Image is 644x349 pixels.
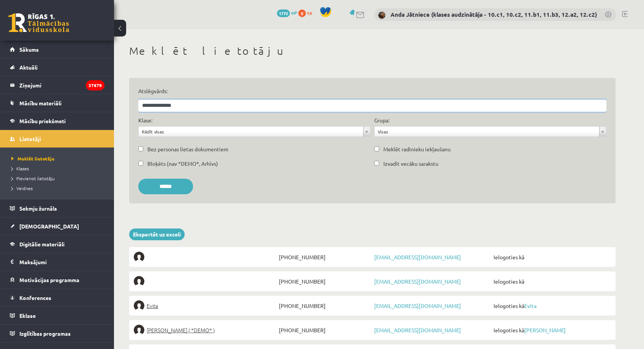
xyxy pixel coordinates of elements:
[129,228,185,240] a: Eksportēt uz exceli
[374,278,461,285] a: [EMAIL_ADDRESS][DOMAIN_NAME]
[19,330,71,337] span: Izglītības programas
[138,87,606,95] label: Atslēgvārds:
[374,327,461,333] a: [EMAIL_ADDRESS][DOMAIN_NAME]
[524,302,536,309] a: Evita
[10,253,104,271] a: Maksājumi
[492,300,611,311] span: Ielogoties kā
[142,127,360,136] span: Rādīt visas
[19,253,104,271] legend: Maksājumi
[10,94,104,112] a: Mācību materiāli
[129,44,616,57] h1: Meklēt lietotāju
[277,300,372,311] span: [PHONE_NUMBER]
[11,155,106,162] a: Meklēt lietotāju
[11,185,33,191] span: Veidnes
[10,41,104,58] a: Sākums
[19,117,66,124] span: Mācību priekšmeti
[11,175,106,182] a: Pievienot lietotāju
[134,325,144,335] img: Elīna Elizabete Ancveriņa
[19,276,79,283] span: Motivācijas programma
[378,11,386,19] img: Anda Jātniece (klases audzinātāja - 10.c1, 10.c2, 11.b1, 11.b3, 12.a2, 12.c2)
[11,165,29,171] span: Klases
[147,300,158,311] span: Evita
[277,325,372,335] span: [PHONE_NUMBER]
[10,307,104,324] a: Eklase
[10,217,104,235] a: [DEMOGRAPHIC_DATA]
[378,127,596,136] span: Visas
[8,13,69,32] a: Rīgas 1. Tālmācības vidusskola
[86,80,104,90] i: 37679
[291,10,297,16] span: mP
[375,127,606,136] a: Visas
[19,223,79,230] span: [DEMOGRAPHIC_DATA]
[10,325,104,342] a: Izglītības programas
[374,116,389,124] label: Grupa:
[19,205,57,212] span: Sekmju žurnāls
[19,312,36,319] span: Eklase
[10,112,104,130] a: Mācību priekšmeti
[19,135,41,142] span: Lietotāji
[19,46,39,53] span: Sākums
[134,300,144,311] img: Evita
[298,10,306,17] span: 0
[383,145,451,153] label: Meklēt radinieku iekļaušanu
[277,10,290,17] span: 1770
[19,64,38,71] span: Aktuāli
[10,235,104,253] a: Digitālie materiāli
[374,302,461,309] a: [EMAIL_ADDRESS][DOMAIN_NAME]
[147,160,218,168] label: Bloķēts (nav *DEMO*, Arhīvs)
[147,325,215,335] span: [PERSON_NAME] ( *DEMO* )
[10,59,104,76] a: Aktuāli
[524,327,566,333] a: [PERSON_NAME]
[139,127,370,136] a: Rādīt visas
[11,175,55,181] span: Pievienot lietotāju
[134,300,277,311] a: Evita
[492,252,611,262] span: Ielogoties kā
[277,276,372,287] span: [PHONE_NUMBER]
[134,325,277,335] a: [PERSON_NAME] ( *DEMO* )
[10,130,104,148] a: Lietotāji
[10,200,104,217] a: Sekmju žurnāls
[10,289,104,306] a: Konferences
[11,165,106,172] a: Klases
[277,10,297,16] a: 1770 mP
[374,254,461,260] a: [EMAIL_ADDRESS][DOMAIN_NAME]
[492,276,611,287] span: Ielogoties kā
[492,325,611,335] span: Ielogoties kā
[19,76,104,94] legend: Ziņojumi
[298,10,316,16] a: 0 xp
[19,100,62,106] span: Mācību materiāli
[19,241,65,247] span: Digitālie materiāli
[307,10,312,16] span: xp
[11,155,54,162] span: Meklēt lietotāju
[138,116,152,124] label: Klase:
[19,294,51,301] span: Konferences
[277,252,372,262] span: [PHONE_NUMBER]
[11,185,106,192] a: Veidnes
[383,160,438,168] label: Izvadīt vecāku sarakstu
[10,271,104,289] a: Motivācijas programma
[391,11,597,18] a: Anda Jātniece (klases audzinātāja - 10.c1, 10.c2, 11.b1, 11.b3, 12.a2, 12.c2)
[147,145,228,153] label: Bez personas lietas dokumentiem
[10,76,104,94] a: Ziņojumi37679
